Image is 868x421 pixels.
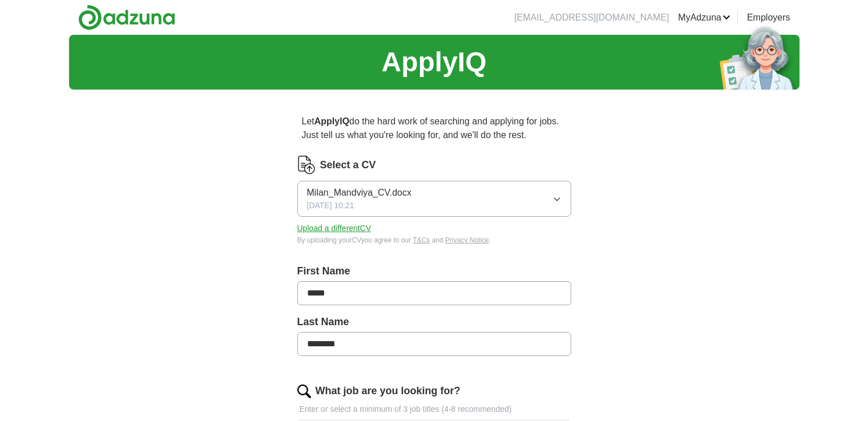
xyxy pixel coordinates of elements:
label: Last Name [297,314,571,330]
span: [DATE] 10:21 [307,200,354,212]
button: Upload a differentCV [297,222,372,234]
button: Milan_Mandviya_CV.docx[DATE] 10:21 [297,181,571,217]
li: [EMAIL_ADDRESS][DOMAIN_NAME] [514,11,669,25]
img: CV Icon [297,156,316,174]
img: search.png [297,384,311,398]
p: Enter or select a minimum of 3 job titles (4-8 recommended) [297,403,571,415]
span: Milan_Mandviya_CV.docx [307,186,412,200]
label: First Name [297,264,571,279]
img: Adzuna logo [78,5,175,30]
h1: ApplyIQ [381,42,486,83]
label: What job are you looking for? [316,383,461,399]
a: Employers [747,11,790,25]
a: Privacy Notice [445,236,489,244]
a: T&Cs [413,236,430,244]
label: Select a CV [320,157,376,173]
a: MyAdzuna [678,11,730,25]
div: By uploading your CV you agree to our and . [297,235,571,245]
strong: ApplyIQ [314,116,349,126]
p: Let do the hard work of searching and applying for jobs. Just tell us what you're looking for, an... [297,110,571,147]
